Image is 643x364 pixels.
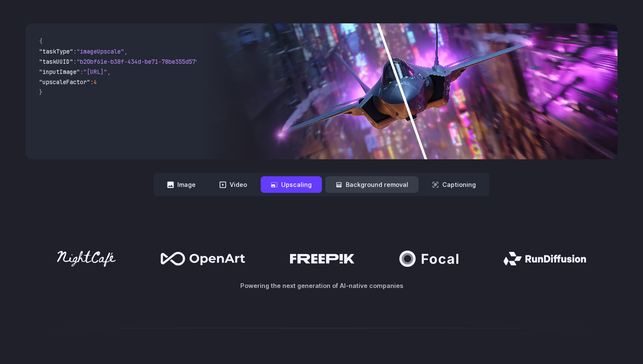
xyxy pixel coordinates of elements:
[39,68,80,76] span: "inputImage"
[90,78,94,86] span: :
[80,68,83,76] span: :
[203,23,617,159] img: Futuristic stealth jet streaking through a neon-lit cityscape with glowing purple exhaust
[73,58,77,65] span: :
[157,176,206,193] button: Image
[124,48,128,55] span: ,
[422,176,486,193] button: Captioning
[39,37,43,45] span: {
[107,68,111,76] span: ,
[209,176,257,193] button: Video
[39,58,73,65] span: "taskUUID"
[39,78,90,86] span: "upscaleFactor"
[261,176,322,193] button: Upscaling
[77,58,206,65] span: "b20bf61e-b38f-434d-be71-78be355d5795"
[26,281,617,291] p: Powering the next generation of AI-native companies
[77,48,124,55] span: "imageUpscale"
[39,48,73,55] span: "taskType"
[83,68,107,76] span: "[URL]"
[325,176,418,193] button: Background removal
[73,48,77,55] span: :
[94,78,97,86] span: 4
[39,88,43,96] span: }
